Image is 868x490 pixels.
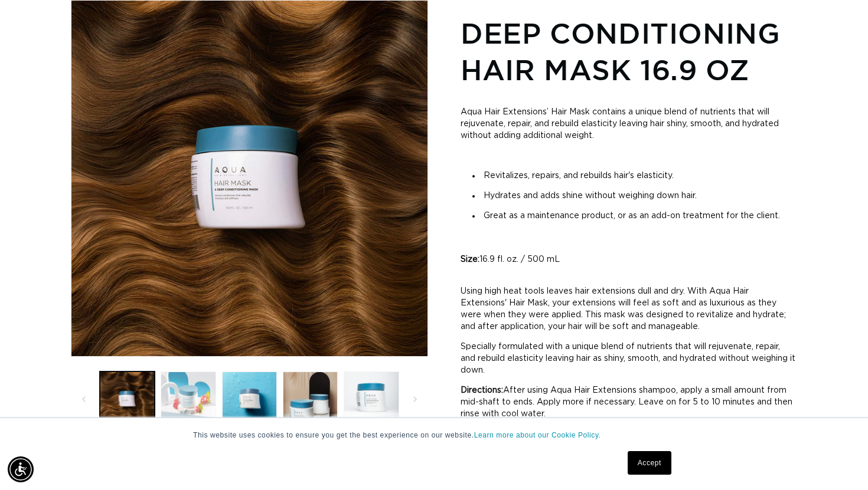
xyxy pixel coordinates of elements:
p: Using high heat tools leaves hair extensions dull and dry. With Aqua Hair Extensions' Hair Mask, ... [461,285,797,333]
button: Load image 4 in gallery view [283,371,338,426]
p: After using Aqua Hair Extensions shampoo, apply a small amount from mid-shaft to ends. Apply more... [461,384,797,420]
button: Load image 2 in gallery view [161,371,216,426]
button: Load image 3 in gallery view [222,371,277,426]
p: This website uses cookies to ensure you get the best experience on our website. [193,430,675,440]
li: Great as a maintenance product, or as an add-on treatment for the client. [472,210,797,222]
button: Slide right [402,386,428,412]
li: Hydrates and adds shine without weighing down hair. [472,190,797,202]
div: Accessibility Menu [8,456,34,482]
a: Learn more about our Cookie Policy. [474,431,601,439]
li: Revitalizes, repairs, and rebuilds hair's elasticity. [472,170,797,182]
strong: Size: [461,255,479,264]
a: Accept [628,451,671,475]
button: Load image 5 in gallery view [344,371,399,426]
h1: Deep Conditioning Hair Mask 16.9 oz [461,15,797,88]
strong: Directions: [461,386,503,394]
iframe: Chat Widget [809,433,868,490]
button: Slide left [71,386,97,412]
button: Load image 1 in gallery view [100,371,155,426]
div: 16.9 fl. oz. / 500 mL [461,98,797,428]
p: Specially formulated with a unique blend of nutrients that will rejuvenate, repair, and rebuild e... [461,341,797,376]
p: Aqua Hair Extensions’ Hair Mask contains a unique blend of nutrients that will rejuvenate, repair... [461,106,797,142]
